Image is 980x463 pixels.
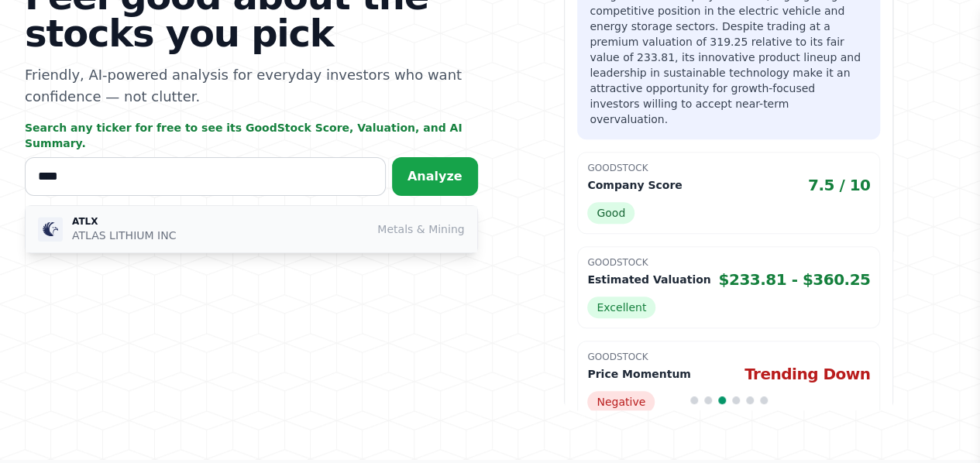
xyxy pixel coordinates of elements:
p: Estimated Valuation [587,272,710,287]
img: ATLX [38,217,63,242]
span: Go to slide 4 [732,396,740,404]
p: ATLAS LITHIUM INC [72,228,176,243]
button: Analyze [392,157,478,196]
p: GoodStock [587,162,870,174]
span: Negative [587,391,655,413]
button: ATLX ATLX ATLAS LITHIUM INC Metals & Mining [26,206,477,252]
p: Company Score [587,177,682,193]
span: Metals & Mining [377,221,464,237]
p: GoodStock [587,351,870,363]
span: Go to slide 3 [718,396,726,404]
span: Go to slide 6 [760,396,768,404]
p: GoodStock [587,256,870,269]
p: ATLX [72,215,176,228]
p: Price Momentum [587,366,690,382]
span: Go to slide 1 [690,396,698,404]
span: Go to slide 5 [746,396,754,404]
span: Good [587,202,634,224]
span: Trending Down [744,363,870,385]
span: Excellent [587,297,655,318]
p: Friendly, AI-powered analysis for everyday investors who want confidence — not clutter. [25,64,478,108]
span: $233.81 - $360.25 [718,269,870,290]
span: Go to slide 2 [704,396,712,404]
p: Search any ticker for free to see its GoodStock Score, Valuation, and AI Summary. [25,120,478,151]
span: Analyze [407,169,462,183]
span: 7.5 / 10 [808,174,871,196]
